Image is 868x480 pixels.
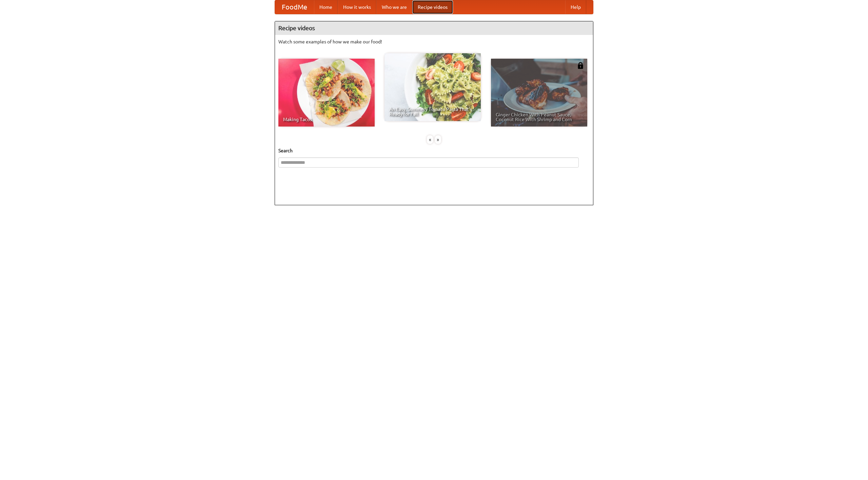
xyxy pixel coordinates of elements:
h4: Recipe videos [275,21,593,35]
a: Home [314,0,338,14]
a: Recipe videos [412,0,453,14]
span: Making Tacos [283,117,370,122]
img: 483408.png [577,62,584,69]
a: Who we are [376,0,412,14]
span: An Easy, Summery Tomato Pasta That's Ready for Fall [389,107,476,116]
div: » [435,135,441,144]
a: An Easy, Summery Tomato Pasta That's Ready for Fall [384,53,481,121]
a: Making Tacos [278,59,375,127]
div: « [427,135,433,144]
a: How it works [338,0,376,14]
h5: Search [278,147,590,154]
a: Help [565,0,586,14]
a: FoodMe [275,0,314,14]
p: Watch some examples of how we make our food! [278,38,590,45]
